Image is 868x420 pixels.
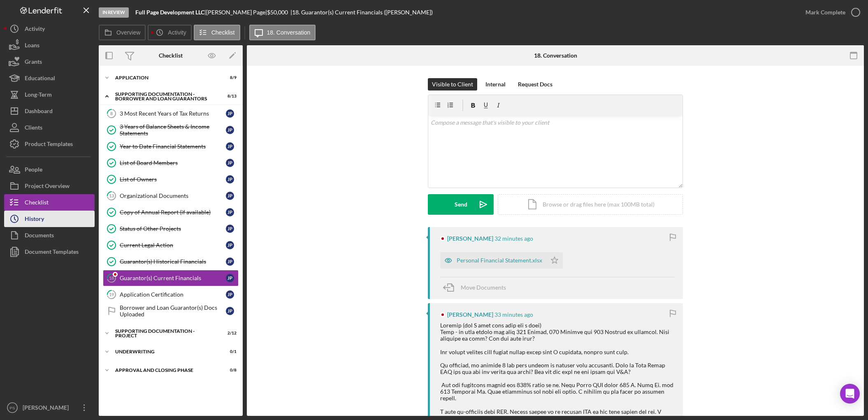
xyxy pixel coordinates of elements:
div: J P [226,290,234,299]
div: J P [226,258,234,266]
div: Open Intercom Messenger [840,384,860,404]
button: Checklist [194,25,240,40]
button: Product Templates [4,136,95,152]
div: Dashboard [25,103,53,121]
div: 8 / 13 [222,94,237,99]
div: J P [226,192,234,200]
button: Dashboard [4,103,95,119]
a: Status of Other ProjectsJP [103,220,239,237]
div: 18. Conversation [534,52,577,59]
div: Loans [25,37,39,56]
div: Approval and Closing Phase [115,368,216,373]
div: [PERSON_NAME] [447,311,493,318]
div: Status of Other Projects [120,225,226,232]
label: 18. Conversation [267,29,311,36]
button: Personal Financial Statement.xlsx [440,252,563,269]
a: 3 Years of Balance Sheets & Income StatementsJP [103,122,239,138]
button: Send [428,194,494,215]
button: Request Docs [514,78,557,90]
div: Checklist [159,52,183,59]
div: J P [226,159,234,167]
div: Guarantor(s) Current Financials [120,275,226,281]
div: Mark Complete [805,4,845,21]
a: Year to Date Financial StatementsJP [103,138,239,155]
div: Clients [25,119,42,138]
div: | [135,9,206,16]
div: Organizational Documents [120,193,226,199]
div: People [25,161,42,180]
div: J P [226,142,234,151]
div: In Review [99,7,129,18]
div: [PERSON_NAME] [447,235,493,242]
button: Overview [99,25,146,40]
button: Clients [4,119,95,136]
button: Visible to Client [428,78,477,90]
div: Visible to Client [432,78,473,90]
div: Checklist [25,194,49,213]
button: Checklist [4,194,95,211]
button: Project Overview [4,178,95,194]
button: Documents [4,227,95,244]
div: | 18. Guarantor(s) Current Financials ([PERSON_NAME]) [290,9,433,16]
div: J P [226,241,234,249]
div: Educational [25,70,55,88]
a: 13Organizational DocumentsJP [103,188,239,204]
div: 0 / 1 [222,349,237,354]
b: Full Page Development LLC [135,9,204,16]
text: PS [10,406,15,410]
a: History [4,211,95,227]
button: Document Templates [4,244,95,260]
div: $50,000 [267,9,290,16]
div: Application Certification [120,291,226,298]
div: Supporting Documentation - Project [115,329,216,338]
tspan: 13 [109,193,114,198]
label: Checklist [211,29,235,36]
a: Grants [4,53,95,70]
div: J P [226,175,234,183]
div: J P [226,274,234,282]
a: 19Application CertificationJP [103,286,239,303]
button: Activity [148,25,191,40]
div: Application [115,75,216,80]
button: 18. Conversation [249,25,316,40]
div: Documents [25,227,54,246]
div: Activity [25,21,45,39]
div: Internal [485,78,506,90]
span: Move Documents [461,284,506,291]
div: 0 / 8 [222,368,237,373]
a: List of Board MembersJP [103,155,239,171]
div: Long-Term [25,86,52,105]
div: Personal Financial Statement.xlsx [457,257,542,264]
a: Copy of Annual Report (if available)JP [103,204,239,220]
button: Activity [4,21,95,37]
label: Activity [168,29,186,36]
div: Document Templates [25,244,79,262]
a: Borrower and Loan Guarantor(s) Docs UploadedJP [103,303,239,319]
label: Overview [116,29,140,36]
div: J P [226,225,234,233]
div: 8 / 9 [222,75,237,80]
a: People [4,161,95,178]
div: Borrower and Loan Guarantor(s) Docs Uploaded [120,304,226,318]
time: 2025-09-04 17:34 [494,235,533,242]
div: J P [226,307,234,315]
button: Mark Complete [797,4,864,21]
a: 18Guarantor(s) Current FinancialsJP [103,270,239,286]
div: Copy of Annual Report (if available) [120,209,226,216]
button: Long-Term [4,86,95,103]
div: Product Templates [25,136,73,154]
div: J P [226,208,234,216]
div: Guarantor(s) Historical Financials [120,258,226,265]
div: Request Docs [518,78,552,90]
div: Year to Date Financial Statements [120,143,226,150]
button: Loans [4,37,95,53]
button: PS[PERSON_NAME] [4,399,95,416]
div: 3 Most Recent Years of Tax Returns [120,110,226,117]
